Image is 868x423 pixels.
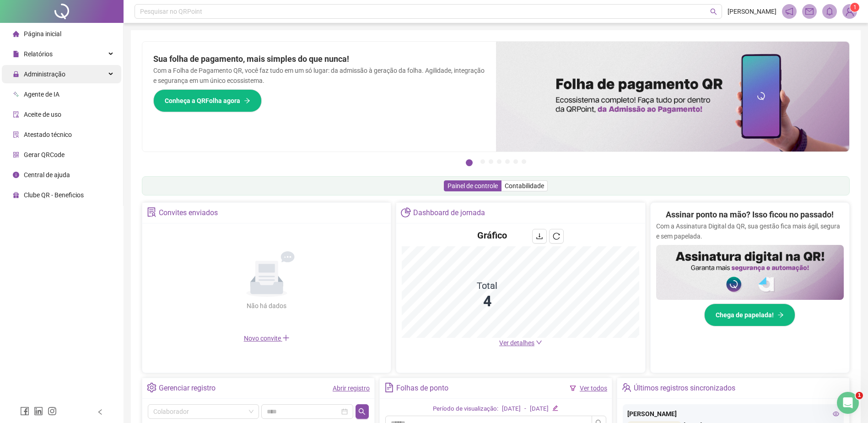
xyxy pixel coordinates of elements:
[413,205,485,221] div: Dashboard de jornada
[244,98,250,104] span: arrow-right
[358,408,366,415] span: search
[447,182,498,190] span: Painel de controle
[710,8,717,15] span: search
[489,159,493,164] button: 3
[147,383,156,392] span: setting
[165,96,240,106] span: Conheça a QRFolha agora
[728,6,776,16] span: [PERSON_NAME]
[536,233,543,240] span: download
[13,152,19,158] span: qrcode
[496,42,850,152] img: banner%2F8d14a306-6205-4263-8e5b-06e9a85ad873.png
[24,30,61,38] span: Página inicial
[225,301,309,311] div: Não há dados
[159,205,218,221] div: Convites enviados
[34,407,43,416] span: linkedin
[502,404,521,414] div: [DATE]
[522,159,526,164] button: 7
[627,409,839,419] div: [PERSON_NAME]
[785,7,793,16] span: notification
[513,159,518,164] button: 6
[656,245,844,300] img: banner%2F02c71560-61a6-44d4-94b9-c8ab97240462.png
[153,65,485,86] p: Com a Folha de Pagamento QR, você faz tudo em um só lugar: da admissão à geração da folha. Agilid...
[850,3,859,12] sup: Atualize o seu contato no menu Meus Dados
[837,392,859,414] iframe: Intercom live chat
[480,159,485,164] button: 2
[153,89,262,112] button: Conheça a QRFolha agora
[24,151,65,158] span: Gerar QRCode
[497,159,501,164] button: 4
[24,111,61,118] span: Aceite de uso
[843,5,857,18] img: 76513
[401,207,410,217] span: pie-chart
[622,383,631,392] span: team
[536,339,542,346] span: down
[13,172,19,178] span: info-circle
[499,339,534,347] span: Ver detalhes
[505,182,544,190] span: Contabilidade
[244,335,290,342] span: Novo convite
[13,51,19,57] span: file
[530,404,549,414] div: [DATE]
[856,392,863,399] span: 1
[13,31,19,37] span: home
[24,191,84,199] span: Clube QR - Beneficios
[825,7,834,16] span: bell
[716,310,774,320] span: Chega de papelada!
[333,385,370,392] a: Abrir registro
[656,221,844,241] p: Com a Assinatura Digital da QR, sua gestão fica mais ágil, segura e sem papelada.
[13,71,19,77] span: lock
[833,411,839,417] span: eye
[805,7,814,16] span: mail
[853,4,857,11] span: 1
[20,407,29,416] span: facebook
[147,207,156,217] span: solution
[704,304,795,326] button: Chega de papelada!
[570,385,576,391] span: filter
[24,171,70,179] span: Central de ajuda
[466,159,473,166] button: 1
[159,380,216,396] div: Gerenciar registro
[24,70,65,78] span: Administração
[477,229,507,242] h4: Gráfico
[48,407,57,416] span: instagram
[153,53,485,65] h2: Sua folha de pagamento, mais simples do que nunca!
[580,385,607,392] a: Ver todos
[433,404,498,414] div: Período de visualização:
[524,404,526,414] div: -
[499,339,542,347] a: Ver detalhes down
[13,131,19,138] span: solution
[384,383,394,392] span: file-text
[24,50,53,58] span: Relatórios
[553,233,560,240] span: reload
[97,409,103,415] span: left
[13,111,19,118] span: audit
[777,312,784,318] span: arrow-right
[13,192,19,198] span: gift
[552,405,558,411] span: edit
[282,334,290,342] span: plus
[505,159,510,164] button: 5
[24,131,72,138] span: Atestado técnico
[396,380,448,396] div: Folhas de ponto
[666,208,834,221] h2: Assinar ponto na mão? Isso ficou no passado!
[634,380,735,396] div: Últimos registros sincronizados
[24,91,59,98] span: Agente de IA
